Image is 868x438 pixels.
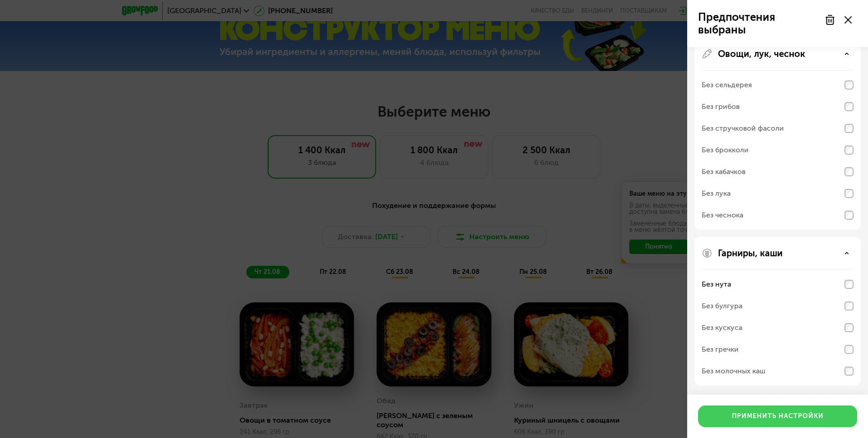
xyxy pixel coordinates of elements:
p: Предпочтения выбраны [698,11,819,36]
div: Без грибов [702,101,740,112]
p: Овощи, лук, чеснок [718,48,805,59]
div: Без брокколи [702,145,749,155]
div: Применить настройки [732,412,824,421]
div: Без молочных каш [702,366,765,377]
p: Гарниры, каши [718,248,783,259]
div: Без чеснока [702,210,743,221]
div: Без гречки [702,344,739,355]
div: Без булгура [702,301,742,311]
div: Без нута [702,279,731,290]
div: Без сельдерея [702,80,752,90]
div: Без стручковой фасоли [702,123,784,134]
div: Без кускуса [702,322,742,333]
div: Без кабачков [702,166,745,177]
div: Без лука [702,188,731,199]
button: Применить настройки [698,405,857,427]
